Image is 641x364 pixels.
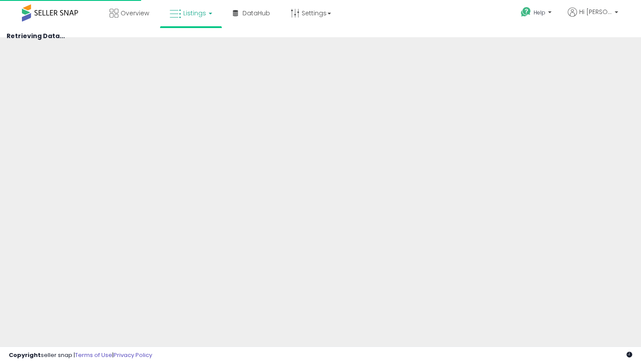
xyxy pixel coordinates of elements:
[183,9,206,18] span: Listings
[7,33,634,39] h4: Retrieving Data...
[520,7,531,18] i: Get Help
[534,9,545,16] span: Help
[579,7,612,16] span: Hi [PERSON_NAME]
[121,9,149,18] span: Overview
[242,9,270,18] span: DataHub
[568,7,618,27] a: Hi [PERSON_NAME]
